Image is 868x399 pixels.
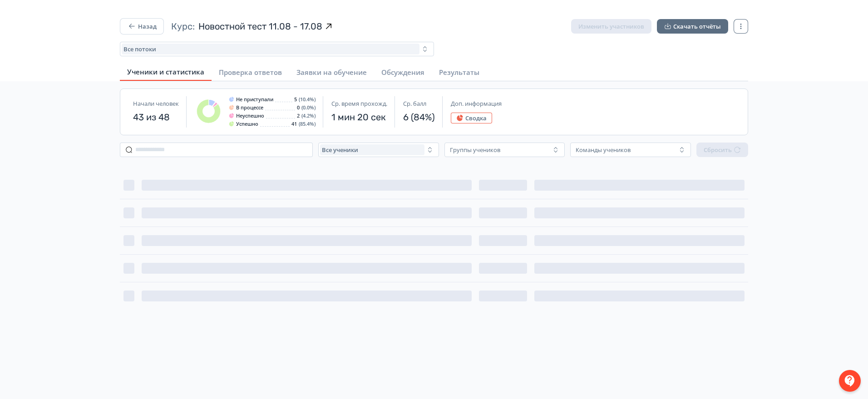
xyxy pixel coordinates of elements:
[331,100,387,107] span: Ср. время прохожд.
[236,97,273,102] span: Не приступали
[123,45,156,53] span: Все потоки
[120,18,164,34] button: Назад
[465,114,487,122] span: Сводка
[439,68,479,77] span: Результаты
[451,100,502,107] span: Доп. информация
[236,113,264,118] span: Неуспешно
[133,100,179,107] span: Начали человек
[236,121,258,127] span: Успешно
[571,19,651,34] button: Изменить участников
[299,121,316,127] span: (85.4%)
[296,68,367,77] span: Заявки на обучение
[696,143,748,157] button: Сбросить
[301,113,316,118] span: (4.2%)
[451,113,492,123] button: Сводка
[381,68,424,77] span: Обсуждения
[219,68,282,77] span: Проверка ответов
[171,20,195,33] span: Курс:
[297,113,300,118] span: 2
[236,105,263,110] span: В процессе
[444,143,565,157] button: Группы учеников
[450,146,500,153] div: Группы учеников
[403,100,426,107] span: Ср. балл
[297,105,300,110] span: 0
[576,146,631,153] div: Команды учеников
[657,19,728,34] button: Скачать отчёты
[331,111,387,123] span: 1 мин 20 сек
[198,20,322,33] span: Новостной тест 11.08 - 17.08
[127,67,204,76] span: Ученики и статистика
[291,121,297,127] span: 41
[120,42,434,56] button: Все потоки
[318,143,439,157] button: Все ученики
[403,111,435,123] span: 6 (84%)
[322,146,358,153] span: Все ученики
[299,97,316,102] span: (10.4%)
[301,105,316,110] span: (0.0%)
[133,111,179,123] span: 43 из 48
[570,143,691,157] button: Команды учеников
[294,97,297,102] span: 5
